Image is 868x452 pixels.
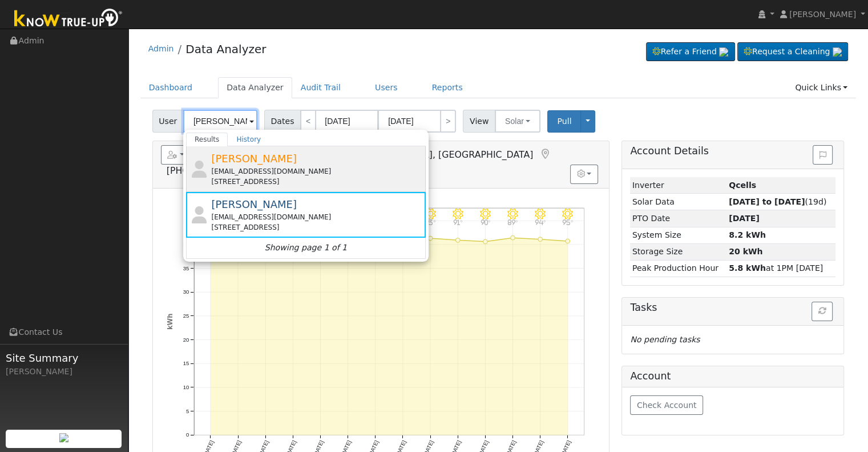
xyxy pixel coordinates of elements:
[476,219,495,226] p: 90°
[737,42,848,62] a: Request a Cleaning
[630,335,700,344] i: No pending tasks
[463,110,495,133] span: View
[786,77,856,98] a: Quick Links
[300,110,316,133] a: <
[183,360,189,366] text: 15
[630,194,726,210] td: Solar Data
[646,42,735,62] a: Refer a Friend
[186,408,189,414] text: 5
[6,350,122,366] span: Site Summary
[421,219,440,226] p: 93°
[292,77,349,98] a: Audit Trail
[630,210,726,227] td: PTO Date
[507,209,518,219] i: 8/18 - Clear
[211,166,423,177] div: [EMAIL_ADDRESS][DOMAIN_NAME]
[729,263,766,273] strong: 5.8 kWh
[813,145,833,165] button: Issue History
[630,370,671,382] h5: Account
[9,6,128,32] img: Know True-Up
[637,401,697,410] span: Check Account
[812,302,833,321] button: Refresh
[566,239,570,243] circle: onclick=""
[538,237,543,242] circle: onclick=""
[6,366,122,378] div: [PERSON_NAME]
[183,313,189,319] text: 25
[630,177,726,194] td: Inverter
[503,219,523,226] p: 89°
[185,42,266,56] a: Data Analyzer
[630,243,726,260] td: Storage Size
[729,181,756,190] strong: ID: 1459, authorized: 08/04/25
[211,153,297,165] span: [PERSON_NAME]
[211,222,423,233] div: [STREET_ADDRESS]
[630,227,726,243] td: System Size
[228,133,269,146] a: History
[539,149,551,160] a: Map
[453,209,463,219] i: 8/16 - Clear
[211,198,297,210] span: [PERSON_NAME]
[547,110,581,133] button: Pull
[338,149,534,160] span: [GEOGRAPHIC_DATA], [GEOGRAPHIC_DATA]
[183,265,189,271] text: 35
[183,110,257,133] input: Select a User
[729,197,826,206] span: (19d)
[557,117,571,126] span: Pull
[59,433,68,442] img: retrieve
[218,77,292,98] a: Data Analyzer
[535,209,546,219] i: 8/19 - Clear
[425,209,436,219] i: 8/15 - Clear
[428,236,433,241] circle: onclick=""
[165,313,173,330] text: kWh
[729,197,805,206] strong: [DATE] to [DATE]
[140,77,201,98] a: Dashboard
[480,209,491,219] i: 8/17 - Clear
[186,431,189,438] text: 0
[729,230,766,239] strong: 8.2 kWh
[265,242,347,254] i: Showing page 1 of 1
[211,212,423,222] div: [EMAIL_ADDRESS][DOMAIN_NAME]
[833,47,842,57] img: retrieve
[167,165,249,176] span: [PHONE_NUMBER]
[455,238,460,242] circle: onclick=""
[183,384,189,390] text: 10
[264,110,301,133] span: Dates
[183,289,189,295] text: 30
[366,77,406,98] a: Users
[495,110,540,133] button: Solar
[148,44,174,53] a: Admin
[729,214,760,223] span: [DATE]
[152,110,184,133] span: User
[630,395,703,415] button: Check Account
[562,209,573,219] i: 8/20 - Clear
[183,337,189,343] text: 20
[789,10,856,19] span: [PERSON_NAME]
[558,219,578,226] p: 95°
[483,239,488,244] circle: onclick=""
[727,260,836,277] td: at 1PM [DATE]
[423,77,471,98] a: Reports
[186,133,228,146] a: Results
[440,110,456,133] a: >
[448,219,467,226] p: 91°
[630,145,835,157] h5: Account Details
[719,47,728,57] img: retrieve
[211,177,423,187] div: [STREET_ADDRESS]
[630,302,835,314] h5: Tasks
[511,235,515,240] circle: onclick=""
[630,260,726,277] td: Peak Production Hour
[531,219,550,226] p: 94°
[729,247,762,256] strong: 20 kWh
